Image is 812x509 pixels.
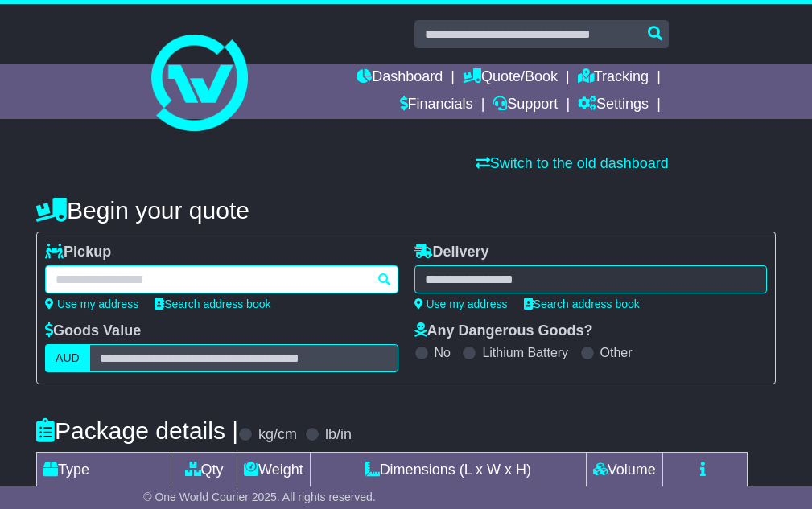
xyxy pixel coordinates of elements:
label: kg/cm [258,426,297,444]
span: © One World Courier 2025. All rights reserved. [143,491,376,503]
td: Qty [171,453,237,488]
label: Delivery [414,244,489,261]
a: Search address book [155,298,270,310]
a: Settings [578,92,649,119]
td: Type [37,453,171,488]
a: Quote/Book [463,64,558,92]
label: Goods Value [45,322,141,340]
label: No [435,345,451,360]
label: lb/in [325,426,352,444]
label: Lithium Battery [482,345,568,360]
a: Use my address [414,298,508,310]
h4: Begin your quote [36,197,776,224]
td: Volume [586,453,662,488]
a: Dashboard [357,64,443,92]
td: Weight [237,453,311,488]
a: Search address book [524,298,640,310]
label: Any Dangerous Goods? [414,322,593,340]
label: AUD [45,344,90,372]
a: Tracking [578,64,649,92]
td: Dimensions (L x W x H) [310,453,586,488]
label: Pickup [45,244,111,261]
a: Support [493,92,558,119]
a: Use my address [45,298,138,310]
label: Other [600,345,633,360]
h4: Package details | [36,417,238,444]
typeahead: Please provide city [45,265,398,293]
a: Financials [400,92,473,119]
a: Switch to the old dashboard [476,155,669,171]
